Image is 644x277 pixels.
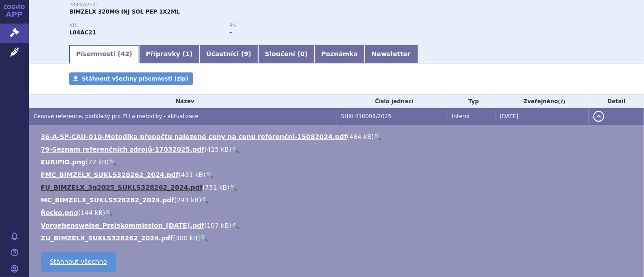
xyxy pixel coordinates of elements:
span: 0 [300,50,305,57]
a: 🔍 [109,158,116,166]
a: 🔍 [231,146,239,153]
th: Zveřejněno [495,95,589,108]
span: 72 kB [88,158,106,166]
abbr: (?) [558,99,565,105]
a: Stáhnout všechny písemnosti (zip) [69,72,193,85]
a: 79-Seznam referenčních zdrojů-17032025.pdf [41,146,204,153]
th: Detail [589,95,644,108]
span: 300 kB [175,234,197,242]
span: 144 kB [81,209,103,216]
td: [DATE] [495,108,589,125]
a: 🔍 [374,133,382,140]
a: Účastníci (9) [199,45,258,63]
span: 484 kB [349,133,371,140]
a: Přípravky (1) [139,45,199,63]
a: Sloučení (0) [258,45,314,63]
li: ( ) [41,183,635,192]
li: ( ) [41,234,635,243]
p: Přípravek: [69,2,390,8]
li: ( ) [41,170,635,179]
strong: - [230,29,232,36]
a: Stáhnout všechno [41,252,116,272]
a: Písemnosti (42) [69,45,139,63]
a: MC_BIMZELX_SUKLS328262_2024.pdf [41,196,174,204]
a: Vorgehensweise_Preiskommission_[DATE].pdf [41,222,204,229]
a: 🔍 [230,184,237,191]
a: FMC_BIMZELX_SUKLS328262_2024.pdf [41,171,178,178]
td: SUKL410006/2025 [336,108,447,125]
a: 🔍 [206,171,213,178]
a: 🔍 [201,196,209,204]
span: 9 [244,50,249,57]
span: Interní [452,113,470,119]
a: 🔍 [200,234,208,242]
span: 243 kB [177,196,199,204]
a: EURIPID.png [41,158,86,166]
span: 431 kB [181,171,203,178]
th: Typ [447,95,495,108]
p: RS: [230,23,381,29]
a: Newsletter [365,45,418,63]
a: Řecko.png [41,209,78,216]
a: 🔍 [231,222,239,229]
li: ( ) [41,145,635,154]
li: ( ) [41,158,635,167]
span: 1 [185,50,190,57]
a: 36-A-SP-CAU-010-Metodika přepočtu nalezené ceny na cenu referenční-15082024.pdf [41,133,347,140]
a: FU_BIMZELX_3q2025_SUKLS328262_2024.pdf [41,184,202,191]
button: detail [593,111,604,122]
span: BIMZELX 320MG INJ SOL PEP 1X2ML [69,9,180,15]
span: 107 kB [207,222,229,229]
span: 42 [120,50,129,57]
li: ( ) [41,208,635,217]
li: ( ) [41,221,635,230]
span: 425 kB [207,146,229,153]
strong: BIMEKIZUMAB [69,29,96,36]
th: Název [29,95,336,108]
li: ( ) [41,196,635,205]
a: ZU_BIMZELX_SUKLS328262_2024.pdf [41,234,173,242]
a: 🔍 [105,209,113,216]
span: 751 kB [205,184,227,191]
p: ATC: [69,23,221,29]
span: Stáhnout všechny písemnosti (zip) [82,76,188,82]
th: Číslo jednací [336,95,447,108]
span: Cenové reference, podklady pro ZÚ a metodiky - aktualizace [34,113,198,119]
li: ( ) [41,132,635,141]
a: Poznámka [314,45,365,63]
